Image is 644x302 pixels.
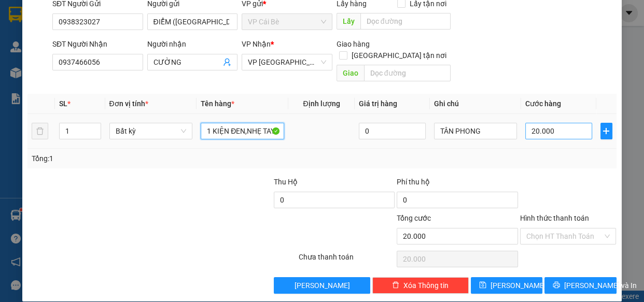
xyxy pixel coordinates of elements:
span: Lấy [337,13,360,30]
th: Ghi chú [430,94,522,114]
span: Định lượng [303,99,340,108]
input: VD: Bàn, Ghế [201,123,284,139]
span: delete [392,281,399,290]
input: 0 [359,123,426,139]
button: delete [32,123,48,139]
span: Cước hàng [525,99,561,108]
div: Chưa thanh toán [298,251,396,269]
span: VP Sài Gòn [248,54,326,70]
span: Đơn vị tính [109,99,148,108]
span: VP Nhận [242,40,271,48]
label: Hình thức thanh toán [520,214,589,222]
span: [PERSON_NAME] và In [564,280,637,291]
button: printer[PERSON_NAME] và In [544,277,616,294]
span: Giá trị hàng [359,99,397,108]
span: [PERSON_NAME] [491,280,546,291]
span: Giao hàng [337,40,370,48]
input: Dọc đường [360,13,451,30]
span: Giao [337,65,364,81]
button: plus [600,123,612,139]
span: Tên hàng [201,99,234,108]
button: deleteXóa Thông tin [372,277,469,294]
span: Thu Hộ [274,178,298,186]
span: SL [59,99,67,108]
div: Người nhận [147,38,238,50]
span: Bất kỳ [116,123,187,139]
span: [GEOGRAPHIC_DATA] tận nơi [347,50,451,61]
input: Dọc đường [364,65,451,81]
div: Tổng: 1 [32,153,249,164]
span: Tổng cước [397,214,431,222]
span: plus [601,127,612,135]
span: [PERSON_NAME] [295,280,350,291]
div: SĐT Người Nhận [52,38,143,50]
span: user-add [223,58,231,66]
span: printer [553,281,560,290]
button: [PERSON_NAME] [274,277,370,294]
span: VP Cái Bè [248,14,326,30]
input: Ghi Chú [434,123,517,139]
button: save[PERSON_NAME] [471,277,542,294]
div: Phí thu hộ [397,176,517,192]
span: save [479,281,486,290]
span: Xóa Thông tin [403,280,449,291]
